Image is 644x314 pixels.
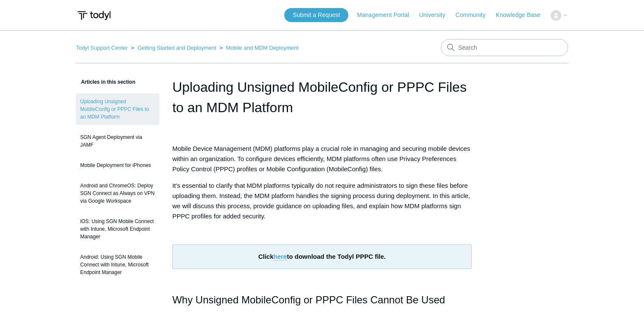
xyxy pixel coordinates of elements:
[76,129,160,153] a: SGN Agent Deployment via JAMF
[137,45,216,51] a: Getting Started and Deployment
[172,294,445,306] span: Why Unsigned MobileConfig or PPPC Files Cannot Be Used
[456,11,494,20] a: Community
[258,253,386,260] strong: Click to download the Todyl PPPC file.
[172,77,472,118] h1: Uploading Unsigned MobileConfig or PPPC Files to an MDM Platform
[76,213,160,245] a: iOS: Using SGN Mobile Connect with Intune, Microsoft Endpoint Manager
[274,253,287,260] a: here
[496,11,549,20] a: Knowledge Base
[76,178,160,209] a: Android and ChromeOS: Deploy SGN Connect as Always on VPN via Google Workspace
[172,144,472,174] p: Mobile Device Management (MDM) platforms play a crucial role in managing and securing mobile devi...
[76,157,160,173] a: Mobile Deployment for iPhones
[419,11,454,20] a: University
[76,93,160,125] a: Uploading Unsigned MobileConfig or PPPC Files to an MDM Platform
[76,79,135,85] span: Articles in this section
[129,45,218,51] li: Getting Started and Deployment
[76,8,112,23] img: Todyl Support Center Help Center home page
[441,39,568,56] input: Search
[218,45,298,51] li: Mobile and MDM Deployment
[76,249,160,280] a: Android: Using SGN Mobile Connect with Intune, Microsoft Endpoint Manager
[76,45,129,51] li: Todyl Support Center
[284,8,348,22] a: Submit a Request
[76,45,128,51] a: Todyl Support Center
[226,45,299,51] a: Mobile and MDM Deployment
[357,11,417,20] a: Management Portal
[172,181,472,221] p: It's essential to clarify that MDM platforms typically do not require administrators to sign thes...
